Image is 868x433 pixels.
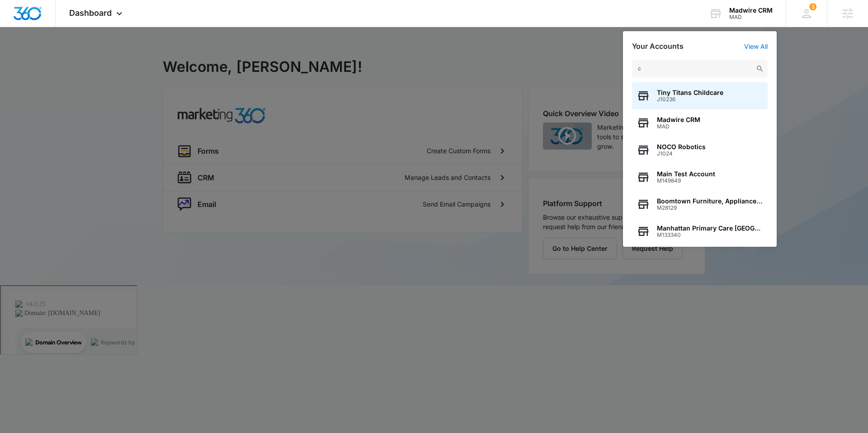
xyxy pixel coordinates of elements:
span: 3 [809,3,816,10]
span: MAD [657,123,700,130]
span: M133340 [657,232,763,238]
input: Search Accounts [632,60,768,78]
div: Domain Overview [34,53,81,59]
div: account id [729,14,773,20]
span: M149849 [657,178,715,184]
span: J10236 [657,96,723,103]
div: v 4.0.25 [25,14,44,22]
span: Manhattan Primary Care [GEOGRAPHIC_DATA] [657,225,763,232]
span: NOCO Robotics [657,143,706,151]
div: notifications count [809,3,816,10]
span: M28129 [657,205,763,211]
h2: Your Accounts [632,42,684,51]
span: Dashboard [69,8,112,18]
div: Domain: [DOMAIN_NAME] [24,24,99,31]
button: Manhattan Primary Care [GEOGRAPHIC_DATA]M133340 [632,218,768,245]
span: Boomtown Furniture, Appliance &amp Mattress [657,198,763,205]
button: NOCO RoboticsJ1024 [632,136,768,164]
div: account name [729,7,773,14]
span: Madwire CRM [657,116,700,123]
img: tab_domain_overview_orange.svg [24,52,32,60]
a: View All [744,42,768,50]
div: Keywords by Traffic [100,53,152,59]
button: Tiny Titans ChildcareJ10236 [632,82,768,109]
button: Main Test AccountM149849 [632,164,768,191]
img: logo_orange.svg [14,14,22,22]
img: website_grey.svg [14,24,22,31]
button: Madwire CRMMAD [632,109,768,136]
img: tab_keywords_by_traffic_grey.svg [90,52,97,60]
span: Main Test Account [657,170,715,178]
span: Tiny Titans Childcare [657,89,723,96]
button: Boomtown Furniture, Appliance &amp MattressM28129 [632,191,768,218]
span: J1024 [657,151,706,157]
